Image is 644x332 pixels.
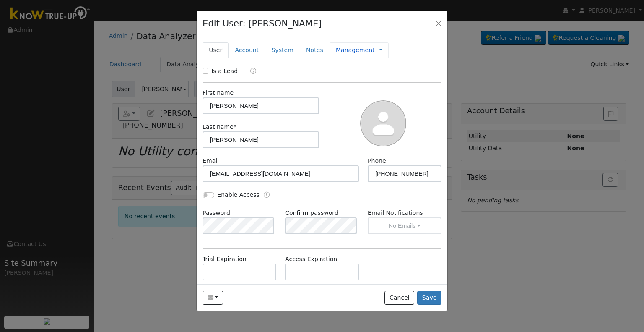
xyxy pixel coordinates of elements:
[285,255,337,264] label: Access Expiration
[285,209,338,217] label: Confirm password
[265,42,300,58] a: System
[203,89,234,97] label: First name
[300,42,330,58] a: Notes
[264,191,270,200] a: Enable Access
[234,123,236,130] span: Required
[217,191,260,199] label: Enable Access
[203,42,229,58] a: User
[203,209,230,217] label: Password
[203,255,247,264] label: Trial Expiration
[229,42,265,58] a: Account
[368,157,386,165] label: Phone
[244,67,256,76] a: Lead
[203,68,208,74] input: Is a Lead
[368,209,441,217] label: Email Notifications
[417,291,441,305] button: Save
[203,123,236,131] label: Last name
[203,291,223,305] button: jocolosh@gmail.com
[203,17,322,30] h4: Edit User: [PERSON_NAME]
[203,157,219,165] label: Email
[211,67,238,76] label: Is a Lead
[336,46,375,55] a: Management
[384,291,414,305] button: Cancel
